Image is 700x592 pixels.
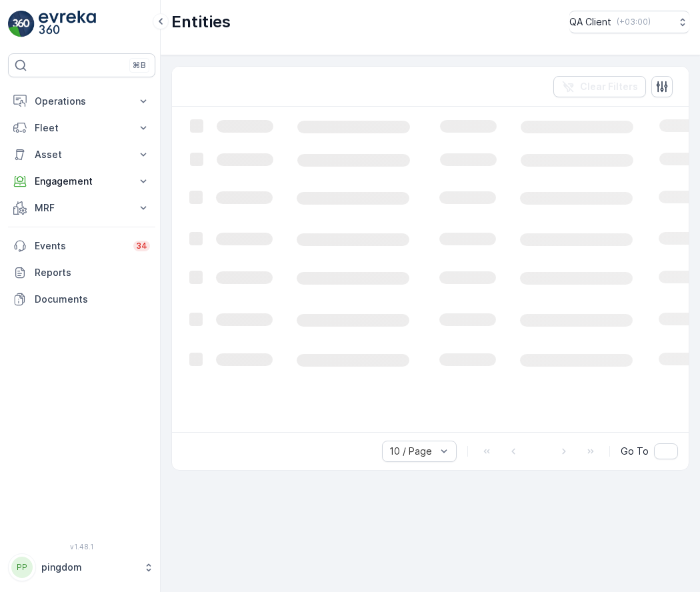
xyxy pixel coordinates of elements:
p: Events [35,239,125,253]
p: Clear Filters [580,80,638,93]
button: Engagement [8,168,155,195]
p: Asset [35,148,129,161]
span: Go To [621,445,649,458]
button: QA Client(+03:00) [569,11,689,33]
p: Reports [35,266,150,279]
div: PP [11,557,33,578]
span: v 1.48.1 [8,543,155,551]
p: MRF [35,201,129,215]
p: Engagement [35,175,129,188]
p: 34 [136,241,147,251]
p: Entities [171,11,231,33]
button: MRF [8,195,155,221]
p: QA Client [569,15,611,29]
p: pingdom [41,561,137,574]
a: Documents [8,286,155,313]
p: ⌘B [133,60,146,71]
button: PPpingdom [8,553,155,581]
button: Operations [8,88,155,115]
p: Fleet [35,121,129,135]
a: Events34 [8,233,155,259]
a: Reports [8,259,155,286]
p: Documents [35,293,150,306]
button: Fleet [8,115,155,141]
img: logo [8,11,35,37]
p: Operations [35,95,129,108]
img: logo_light-DOdMpM7g.png [39,11,96,37]
button: Asset [8,141,155,168]
button: Clear Filters [553,76,646,97]
p: ( +03:00 ) [617,17,651,27]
